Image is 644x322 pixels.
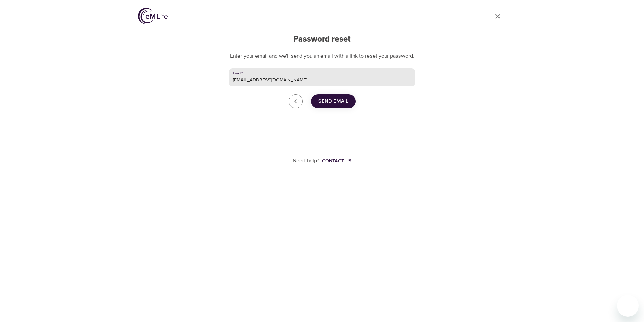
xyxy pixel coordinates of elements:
[289,94,303,108] a: close
[319,158,351,164] a: Contact us
[318,97,348,106] span: Send Email
[490,8,506,24] a: close
[322,158,351,164] div: Contact us
[617,295,639,317] iframe: Button to launch messaging window
[138,8,168,24] img: logo
[311,94,356,108] button: Send Email
[293,157,319,165] p: Need help?
[229,52,415,60] p: Enter your email and we'll send you an email with a link to reset your password.
[229,34,415,44] h2: Password reset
